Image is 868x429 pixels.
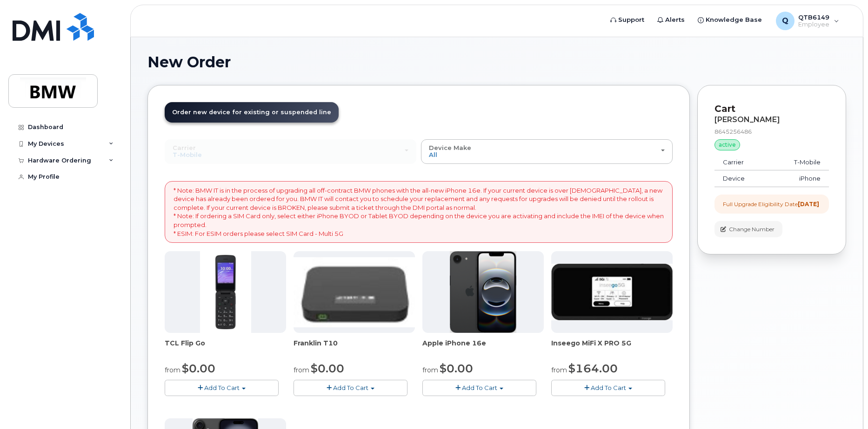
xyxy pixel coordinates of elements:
button: Device Make All [421,139,673,163]
small: from [422,366,438,374]
div: active [714,139,740,150]
img: t10.jpg [294,257,415,327]
button: Add To Cart [165,380,279,396]
div: 8645256486 [714,128,829,136]
h1: New Order [147,54,846,70]
span: $0.00 [311,362,344,375]
span: Order new device for existing or suspended line [172,109,331,116]
td: Device [714,170,768,187]
strong: [DATE] [798,201,819,208]
span: Add To Cart [591,384,626,391]
button: Change Number [714,221,782,237]
button: Add To Cart [551,380,665,396]
td: iPhone [768,170,829,187]
span: Device Make [429,144,471,151]
div: Inseego MiFi X PRO 5G [551,338,673,357]
span: $0.00 [182,362,215,375]
div: TCL Flip Go [165,338,286,357]
span: All [429,151,437,158]
img: cut_small_inseego_5G.jpg [551,264,673,320]
p: Cart [714,102,829,116]
span: Add To Cart [204,384,240,391]
img: iphone16e.png [450,251,517,333]
small: from [551,366,567,374]
span: Add To Cart [333,384,368,391]
p: * Note: BMW IT is in the process of upgrading all off-contract BMW phones with the all-new iPhone... [174,186,664,238]
button: Add To Cart [422,380,536,396]
div: [PERSON_NAME] [714,116,829,124]
div: Apple iPhone 16e [422,338,544,357]
img: TCL_FLIP_MODE.jpg [200,251,251,333]
small: from [294,366,309,374]
iframe: Messenger Launcher [828,389,861,422]
button: Add To Cart [294,380,407,396]
small: from [165,366,180,374]
span: $0.00 [440,362,473,375]
span: Change Number [729,225,775,234]
div: Franklin T10 [294,338,415,357]
td: Carrier [714,154,768,171]
span: Add To Cart [462,384,497,391]
span: $164.00 [568,362,618,375]
td: T-Mobile [768,154,829,171]
div: Full Upgrade Eligibility Date [723,200,819,208]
